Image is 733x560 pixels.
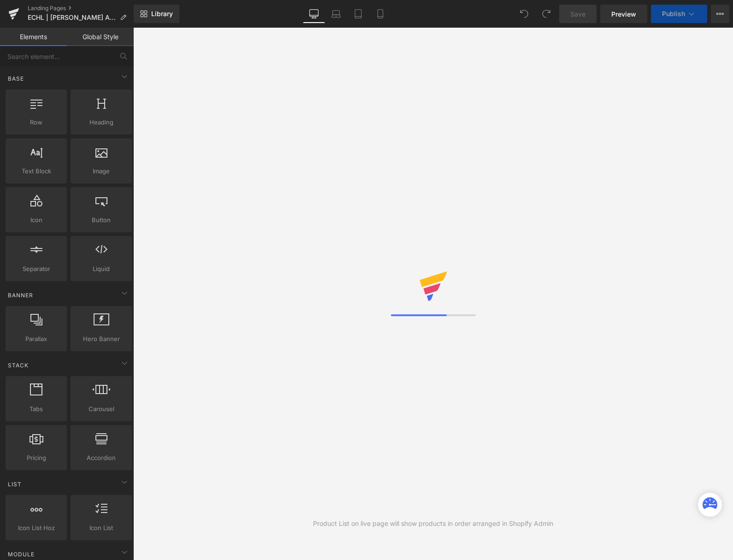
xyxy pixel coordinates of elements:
span: Icon List [73,523,129,533]
span: Pricing [8,453,64,463]
span: Text Block [8,166,64,176]
a: New Library [134,5,179,23]
span: Image [73,166,129,176]
span: Liquid [73,264,129,274]
span: Library [151,10,173,18]
span: Separator [8,264,64,274]
span: Banner [7,291,34,300]
span: Icon List Hoz [8,523,64,533]
a: Global Style [67,28,134,46]
span: Preview [611,9,636,19]
a: Landing Pages [28,5,134,12]
button: More [711,5,729,23]
span: Save [570,9,585,19]
a: Laptop [325,5,347,23]
span: ECHL | [PERSON_NAME] Americans | Biscuit [28,14,116,21]
div: Product List on live page will show products in order arranged in Shopify Admin [313,519,553,529]
button: Publish [651,5,707,23]
span: Stack [7,361,30,370]
a: Tablet [347,5,369,23]
button: Undo [515,5,533,23]
span: Publish [662,10,685,18]
button: Redo [537,5,556,23]
span: Base [7,74,25,83]
span: Parallax [8,334,64,344]
span: Row [8,118,64,127]
a: Preview [600,5,647,23]
span: Button [73,215,129,225]
span: Tabs [8,404,64,414]
span: Carousel [73,404,129,414]
a: Desktop [303,5,325,23]
span: Accordion [73,453,129,463]
span: List [7,480,23,489]
a: Mobile [369,5,391,23]
span: Icon [8,215,64,225]
span: Heading [73,118,129,127]
span: Hero Banner [73,334,129,344]
span: Module [7,550,35,559]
